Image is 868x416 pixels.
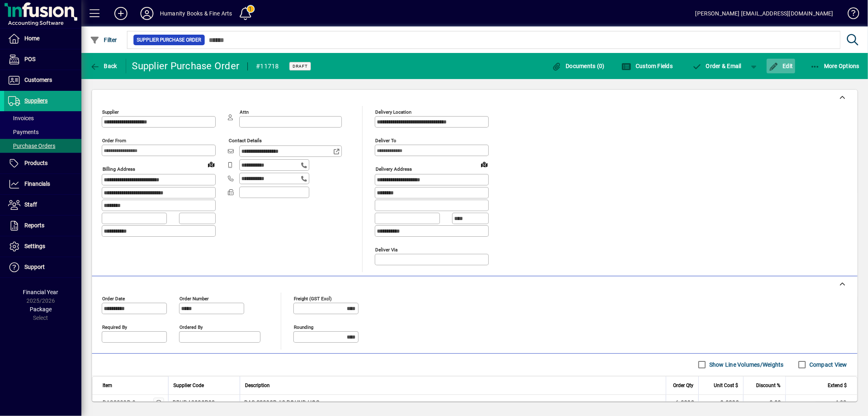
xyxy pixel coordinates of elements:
[294,324,313,330] mat-label: Rounding
[179,324,203,330] mat-label: Ordered by
[4,29,81,49] a: Home
[4,70,81,90] a: Customers
[4,216,81,236] a: Reports
[102,138,126,143] mat-label: Order from
[132,59,240,73] div: Supplier Purchase Order
[24,56,35,62] span: POS
[743,395,785,411] td: 0.00
[244,398,320,407] span: DAS S2003R #0 ROUND HOG
[103,398,136,407] div: DAS2003R-0
[24,35,39,42] span: Home
[810,63,860,69] span: More Options
[240,109,249,115] mat-label: Attn
[785,395,857,411] td: 4.92
[4,236,81,257] a: Settings
[8,115,34,121] span: Invoices
[24,160,48,166] span: Products
[692,63,741,69] span: Order & Email
[375,109,411,115] mat-label: Delivery Location
[8,143,55,149] span: Purchase Orders
[688,59,746,73] button: Order & Email
[666,395,698,411] td: 6.0000
[714,381,738,390] span: Unit Cost $
[24,97,48,104] span: Suppliers
[81,59,126,73] app-page-header-button: Back
[8,129,39,135] span: Payments
[179,295,209,301] mat-label: Order number
[375,138,396,143] mat-label: Deliver To
[88,33,119,47] button: Filter
[842,2,858,28] a: Knowledge Base
[4,139,81,153] a: Purchase Orders
[134,6,160,21] button: Profile
[695,7,833,20] div: [PERSON_NAME] [EMAIL_ADDRESS][DOMAIN_NAME]
[30,306,52,313] span: Package
[4,153,81,174] a: Products
[828,381,847,390] span: Extend $
[256,60,279,73] div: #11718
[478,158,491,171] a: View on map
[137,36,201,44] span: Supplier Purchase Order
[90,37,117,43] span: Filter
[160,7,232,20] div: Humanity Books & Fine Arts
[698,395,743,411] td: 0.8200
[168,395,240,411] td: BRUDA2003R00
[24,243,45,249] span: Settings
[4,195,81,215] a: Staff
[4,174,81,194] a: Financials
[205,158,218,171] a: View on map
[622,63,673,69] span: Custom Fields
[90,63,117,69] span: Back
[24,264,45,270] span: Support
[24,77,52,83] span: Customers
[808,59,862,73] button: More Options
[103,381,112,390] span: Item
[173,381,204,390] span: Supplier Code
[102,295,125,301] mat-label: Order date
[24,201,37,208] span: Staff
[620,59,675,73] button: Custom Fields
[24,222,44,229] span: Reports
[245,381,270,390] span: Description
[756,381,781,390] span: Discount %
[108,6,134,21] button: Add
[23,289,59,295] span: Financial Year
[4,111,81,125] a: Invoices
[708,361,784,369] label: Show Line Volumes/Weights
[102,109,119,115] mat-label: Supplier
[4,49,81,70] a: POS
[673,381,693,390] span: Order Qty
[769,63,793,69] span: Edit
[24,180,50,187] span: Financials
[102,324,127,330] mat-label: Required by
[4,257,81,277] a: Support
[550,59,607,73] button: Documents (0)
[88,59,119,73] button: Back
[552,63,605,69] span: Documents (0)
[808,361,847,369] label: Compact View
[294,295,332,301] mat-label: Freight (GST excl)
[767,59,795,73] button: Edit
[4,125,81,139] a: Payments
[293,64,308,69] span: Draft
[375,247,398,252] mat-label: Deliver via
